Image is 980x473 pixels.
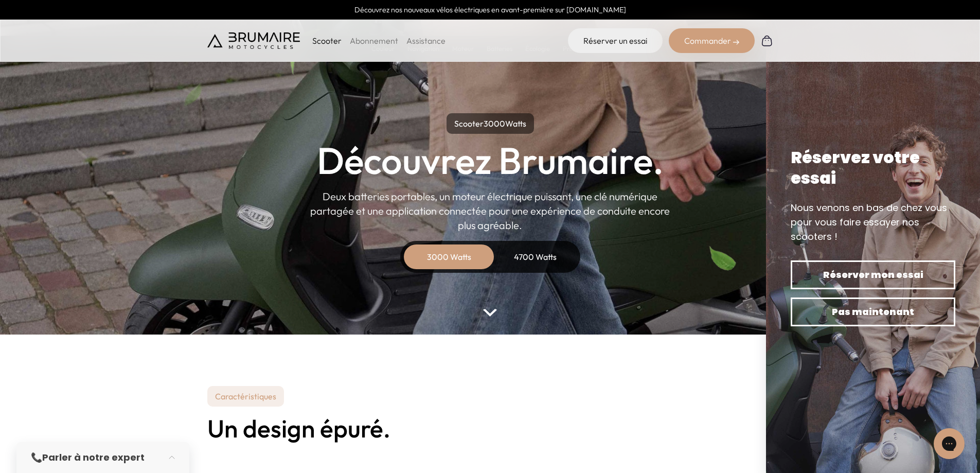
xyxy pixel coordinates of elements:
img: arrow-bottom.png [483,309,496,317]
img: Brumaire Motocycles [207,32,300,49]
a: Assistance [406,36,446,46]
p: Scooter Watts [447,113,534,134]
p: Deux batteries portables, un moteur électrique puissant, une clé numérique partagée et une applic... [310,189,670,233]
h2: Un design épuré. [207,415,773,442]
div: 3000 Watts [408,244,490,269]
p: Caractéristiques [207,386,284,407]
img: right-arrow-2.png [733,39,739,45]
span: 3000 [484,118,505,129]
a: Abonnement [350,36,398,46]
div: Commander [669,28,755,53]
img: Panier [761,34,773,47]
a: Réserver un essai [568,28,663,53]
iframe: Gorgias live chat messenger [929,425,970,463]
h1: Découvrez Brumaire. [317,142,664,179]
p: Scooter [312,34,342,47]
div: 4700 Watts [494,244,577,269]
